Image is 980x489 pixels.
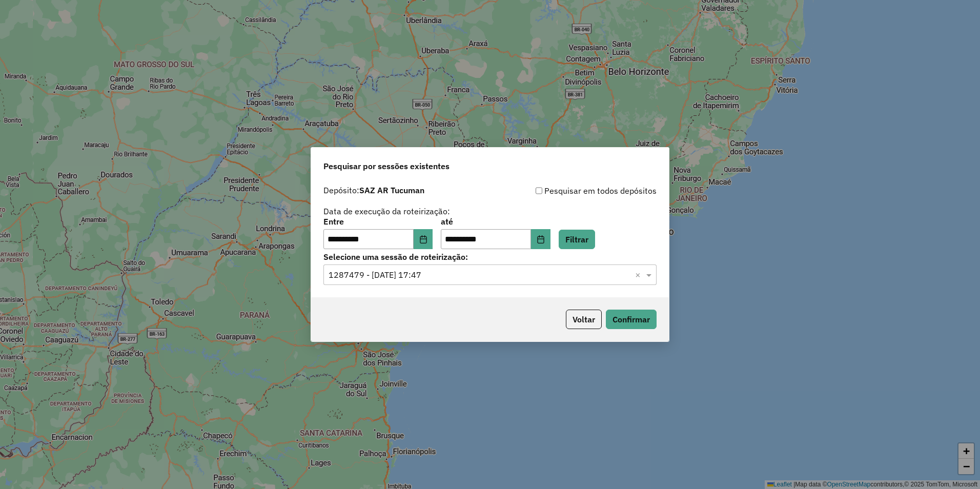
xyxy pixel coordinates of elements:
label: Selecione uma sessão de roteirização: [323,251,657,263]
strong: SAZ AR Tucuman [359,185,424,195]
button: Choose Date [414,229,433,250]
button: Voltar [566,310,602,329]
label: até [441,215,550,228]
button: Choose Date [531,229,550,250]
div: Pesquisar em todos depósitos [490,185,657,197]
label: Data de execução da roteirização: [323,205,450,217]
span: Pesquisar por sessões existentes [323,160,450,172]
span: Clear all [635,269,644,281]
label: Entre [323,215,433,228]
button: Confirmar [606,310,657,329]
label: Depósito: [323,184,424,196]
button: Filtrar [559,230,595,249]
